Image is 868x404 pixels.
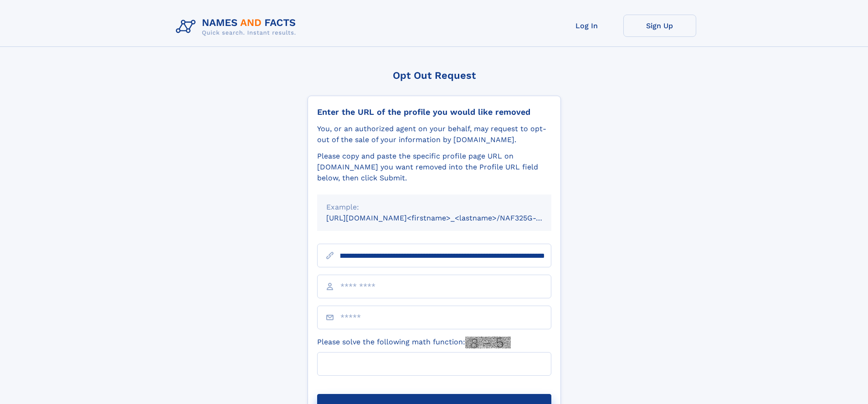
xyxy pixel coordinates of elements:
[317,123,551,145] div: You, or an authorized agent on your behalf, may request to opt-out of the sale of your informatio...
[623,15,696,37] a: Sign Up
[317,151,551,184] div: Please copy and paste the specific profile page URL on [DOMAIN_NAME] you want removed into the Pr...
[317,107,551,117] div: Enter the URL of the profile you would like removed
[550,15,623,37] a: Log In
[326,202,542,213] div: Example:
[308,70,561,81] div: Opt Out Request
[326,214,569,222] small: [URL][DOMAIN_NAME]<firstname>_<lastname>/NAF325G-xxxxxxxx
[317,337,511,348] label: Please solve the following math function:
[172,15,303,39] img: Logo Names and Facts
